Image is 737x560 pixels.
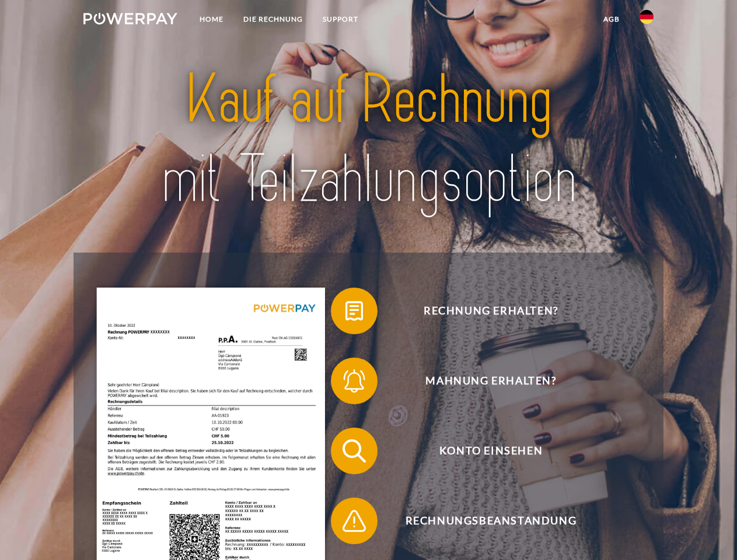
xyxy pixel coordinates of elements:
img: title-powerpay_de.svg [111,56,626,223]
button: Rechnungsbeanstandung [331,498,634,544]
img: qb_bill.svg [340,296,369,325]
span: Rechnungsbeanstandung [348,498,634,544]
span: Mahnung erhalten? [348,358,634,404]
span: Rechnung erhalten? [348,288,634,334]
a: DIE RECHNUNG [233,9,313,30]
button: Konto einsehen [331,428,634,474]
img: qb_search.svg [340,436,369,466]
a: Home [190,9,233,30]
button: Rechnung erhalten? [331,288,634,334]
img: logo-powerpay-white.svg [83,13,177,24]
a: agb [593,9,630,30]
img: qb_warning.svg [340,506,369,535]
span: Konto einsehen [348,428,634,474]
button: Mahnung erhalten? [331,358,634,404]
iframe: Button to launch messaging window [690,513,728,551]
a: SUPPORT [313,9,368,30]
img: qb_bell.svg [340,366,369,395]
img: de [640,10,654,24]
